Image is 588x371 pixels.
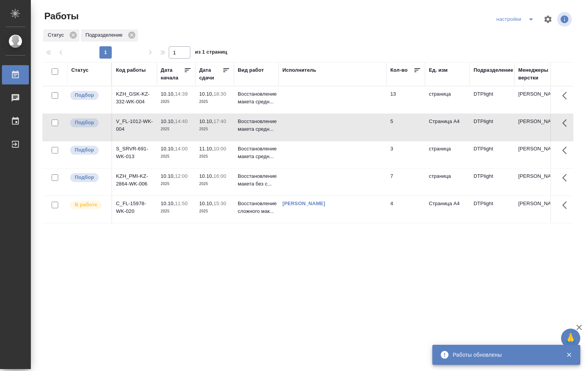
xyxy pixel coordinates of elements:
td: страница [425,169,470,196]
div: Подразделение [81,29,138,42]
p: 10.10, [161,118,175,124]
p: Подбор [75,119,94,126]
button: Здесь прячутся важные кнопки [558,196,576,214]
td: KZH_GSK-KZ-332-WK-004 [112,86,157,113]
p: 2025 [199,207,230,215]
p: 17:40 [213,118,226,124]
td: Страница А4 [425,196,470,223]
span: из 1 страниц [195,47,227,59]
p: Статус [48,31,67,39]
p: Восстановление макета средн... [238,90,275,106]
p: 11.10, [199,146,213,152]
p: 2025 [161,207,192,215]
td: DTPlight [470,169,514,196]
p: [PERSON_NAME] [518,145,555,153]
p: 10.10, [199,118,213,124]
button: Закрыть [561,351,577,358]
span: Работы [42,10,79,22]
p: 16:00 [213,173,226,179]
div: Можно подбирать исполнителей [69,145,108,155]
td: DTPlight [470,86,514,113]
td: 3 [386,141,425,168]
div: Статус [71,66,89,74]
p: 10.10, [161,91,175,97]
div: Кол-во [390,66,408,74]
p: 2025 [161,125,192,133]
td: KZH_PMI-KZ-2864-WK-006 [112,169,157,196]
div: Статус [43,29,79,42]
td: Страница А4 [425,114,470,141]
td: DTPlight [470,141,514,168]
td: страница [425,141,470,168]
p: 10.10, [199,173,213,179]
p: Восстановление сложного мак... [238,200,275,215]
span: 🙏 [564,330,577,346]
p: 10.10, [161,201,175,206]
p: 10:00 [213,146,226,152]
p: 2025 [199,153,230,160]
td: 13 [386,86,425,113]
p: 11:50 [175,201,188,206]
button: 🙏 [561,329,580,348]
div: Можно подбирать исполнителей [69,118,108,128]
td: V_FL-1012-WK-004 [112,114,157,141]
p: Восстановление макета средн... [238,118,275,133]
span: Настроить таблицу [539,10,557,29]
td: S_SRVR-691-WK-013 [112,141,157,168]
p: 14:40 [175,118,188,124]
p: 2025 [199,125,230,133]
p: [PERSON_NAME] [518,118,555,125]
p: 10.10, [161,146,175,152]
div: Ед. изм [429,66,448,74]
div: Можно подбирать исполнителей [69,90,108,101]
p: [PERSON_NAME] [518,200,555,207]
p: 2025 [199,180,230,188]
div: Дата сдачи [199,66,222,82]
div: Исполнитель выполняет работу [69,200,108,210]
p: 18:30 [213,91,226,97]
div: Можно подбирать исполнителей [69,172,108,183]
p: 15:30 [213,201,226,206]
td: DTPlight [470,196,514,223]
p: Подбор [75,174,94,181]
td: DTPlight [470,114,514,141]
button: Здесь прячутся важные кнопки [558,169,576,187]
td: C_FL-15978-WK-020 [112,196,157,223]
p: 2025 [199,98,230,106]
div: Работы обновлены [453,351,554,359]
p: 12:00 [175,173,188,179]
td: 4 [386,196,425,223]
button: Здесь прячутся важные кнопки [558,114,576,132]
div: Подразделение [474,66,513,74]
td: 7 [386,169,425,196]
p: Подбор [75,91,94,99]
p: [PERSON_NAME] [518,172,555,180]
div: split button [494,13,539,25]
p: 14:39 [175,91,188,97]
p: Восстановление макета средн... [238,145,275,160]
p: Восстановление макета без с... [238,172,275,188]
p: 10.10, [161,173,175,179]
p: 10.10, [199,91,213,97]
div: Вид работ [238,66,264,74]
span: Посмотреть информацию [557,12,573,27]
td: 5 [386,114,425,141]
p: В работе [75,201,97,209]
a: [PERSON_NAME] [282,201,325,206]
p: 14:00 [175,146,188,152]
td: страница [425,86,470,113]
div: Дата начала [161,66,184,82]
div: Исполнитель [282,66,316,74]
div: Менеджеры верстки [518,66,555,82]
div: Код работы [116,66,146,74]
p: [PERSON_NAME] [518,90,555,98]
p: 2025 [161,98,192,106]
p: 2025 [161,180,192,188]
p: 2025 [161,153,192,160]
p: Подразделение [86,31,125,39]
button: Здесь прячутся важные кнопки [558,86,576,105]
p: 10.10, [199,201,213,206]
p: Подбор [75,146,94,154]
